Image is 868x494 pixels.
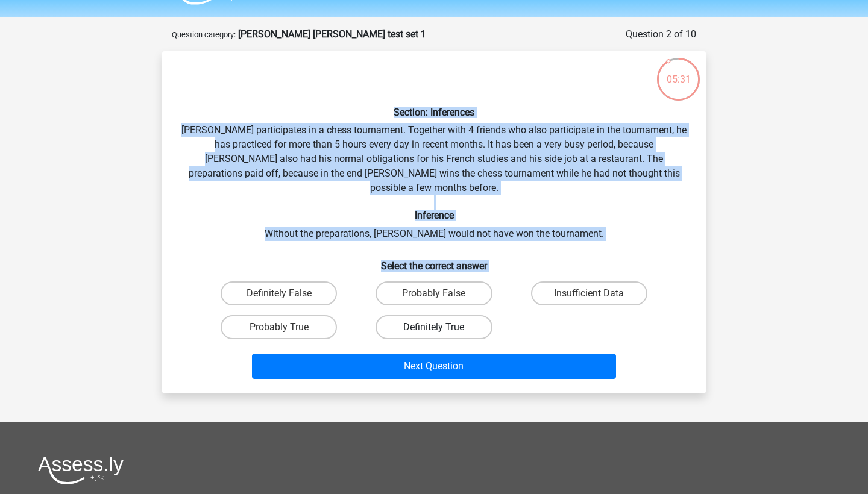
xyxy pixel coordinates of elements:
strong: [PERSON_NAME] [PERSON_NAME] test set 1 [238,28,426,40]
label: Probably False [376,281,492,305]
div: 05:31 [656,57,701,87]
h6: Section: Inferences [181,107,687,118]
div: [PERSON_NAME] participates in a chess tournament. Together with 4 friends who also participate in... [167,61,701,384]
small: Question category: [172,30,236,39]
label: Insufficient Data [531,281,647,305]
h6: Select the correct answer [181,251,687,272]
label: Definitely True [376,315,492,339]
div: Question 2 of 10 [626,27,696,42]
img: Assessly logo [38,456,124,484]
label: Probably True [221,315,337,339]
button: Next Question [252,354,617,379]
h6: Inference [181,210,687,221]
label: Definitely False [221,281,337,305]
